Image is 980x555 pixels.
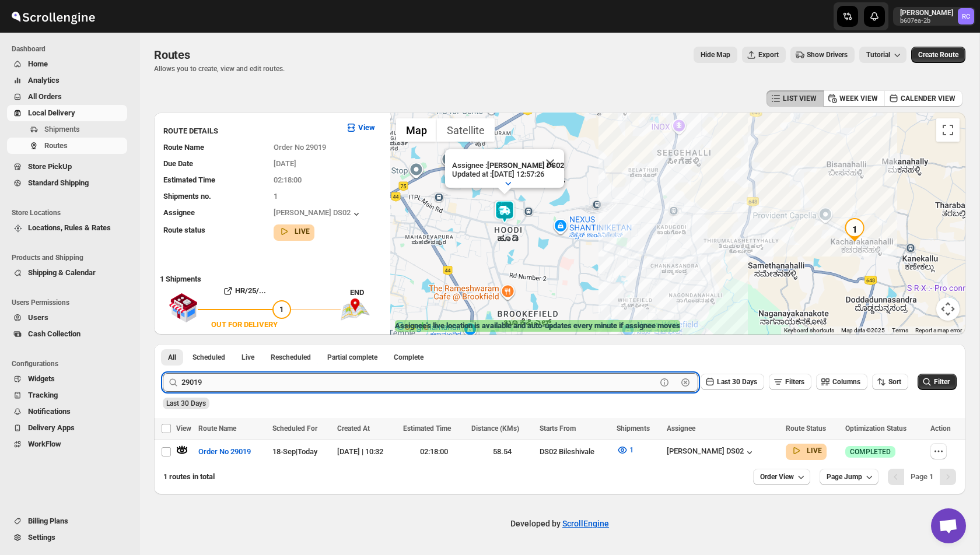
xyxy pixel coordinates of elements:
span: CALENDER VIEW [901,94,956,103]
button: Settings [7,529,127,546]
button: [PERSON_NAME] DS02 [667,447,755,458]
button: Order View [753,469,810,485]
a: Terms (opens in new tab) [892,327,908,333]
span: LIST VIEW [783,94,817,103]
span: 18-Sep | Today [272,447,317,456]
span: Widgets [28,374,55,383]
button: WEEK VIEW [823,90,885,107]
div: [DATE] | 10:32 [337,446,396,458]
div: DS02 Bileshivale [540,446,610,458]
p: [PERSON_NAME] [900,8,953,17]
span: Page Jump [827,472,862,482]
span: Route Status [786,424,826,433]
text: RC [962,13,970,20]
div: END [350,287,384,298]
span: All Orders [28,92,62,101]
span: Dashboard [12,44,132,54]
span: Notifications [28,407,71,416]
b: [PERSON_NAME] DS02 [487,161,564,170]
span: Scheduled [192,353,225,362]
button: Order No 29019 [191,442,258,461]
span: Sort [888,378,901,386]
span: Tutorial [866,51,890,59]
span: Order View [760,472,794,482]
button: Tracking [7,387,127,403]
div: [PERSON_NAME] DS02 [274,208,362,220]
span: Tracking [28,391,58,399]
button: Users [7,310,127,326]
span: Filters [785,378,804,386]
h3: ROUTE DETAILS [163,125,336,137]
span: Routes [44,141,68,150]
button: Show satellite imagery [437,118,495,142]
b: 1 [929,472,933,481]
span: Analytics [28,76,60,85]
button: Filters [769,374,811,390]
button: Billing Plans [7,513,127,529]
button: Create Route [911,47,965,63]
a: ScrollEngine [562,519,609,528]
span: Routes [154,48,190,62]
p: b607ea-2b [900,17,953,24]
span: Route status [163,226,205,234]
span: Shipments no. [163,192,211,201]
span: 1 [274,192,278,201]
span: COMPLETED [850,447,891,456]
img: Google [393,319,432,335]
button: Export [742,47,786,63]
button: Sort [872,374,908,390]
div: 02:18:00 [403,446,464,458]
span: Order No 29019 [274,143,326,152]
span: Partial complete [327,353,377,362]
span: Distance (KMs) [471,424,519,433]
button: Clear [680,377,691,388]
button: User menu [893,7,975,26]
span: Estimated Time [163,175,215,184]
button: LIVE [790,445,822,456]
span: Due Date [163,159,193,168]
button: Show street map [396,118,437,142]
button: Tutorial [859,47,907,63]
button: Locations, Rules & Rates [7,220,127,236]
span: Cash Collection [28,329,80,338]
button: Notifications [7,403,127,420]
span: Starts From [540,424,576,433]
button: Columns [816,374,867,390]
button: CALENDER VIEW [884,90,963,107]
span: Products and Shipping [12,253,132,262]
button: WorkFlow [7,436,127,452]
span: Show Drivers [807,50,848,59]
span: Users [28,313,48,322]
p: Developed by [510,518,609,529]
button: Page Jump [820,469,878,485]
span: Map data ©2025 [841,327,885,333]
b: LIVE [807,447,822,455]
button: Last 30 Days [701,374,764,390]
button: Cash Collection [7,326,127,342]
button: Routes [7,138,127,154]
span: Complete [394,353,423,362]
span: Shipping & Calendar [28,268,96,277]
b: HR/25/... [235,286,266,295]
div: Open chat [931,508,966,543]
label: Assignee's live location is available and auto-updates every minute if assignee moves [395,320,680,332]
span: Locations, Rules & Rates [28,223,111,232]
img: ScrollEngine [9,2,97,31]
span: Local Delivery [28,108,75,117]
button: Map action label [694,47,737,63]
span: Rahul Chopra [958,8,974,24]
div: 58.54 [471,446,533,458]
span: Scheduled For [272,424,317,433]
span: All [168,353,176,362]
span: Hide Map [701,50,730,59]
span: Shipments [617,424,650,433]
span: Configurations [12,359,132,368]
b: View [358,123,375,132]
div: OUT FOR DELIVERY [211,319,278,331]
button: LIVE [278,226,310,237]
button: Delivery Apps [7,420,127,436]
span: Rescheduled [271,353,311,362]
div: 1 [843,218,866,241]
span: Live [242,353,254,362]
